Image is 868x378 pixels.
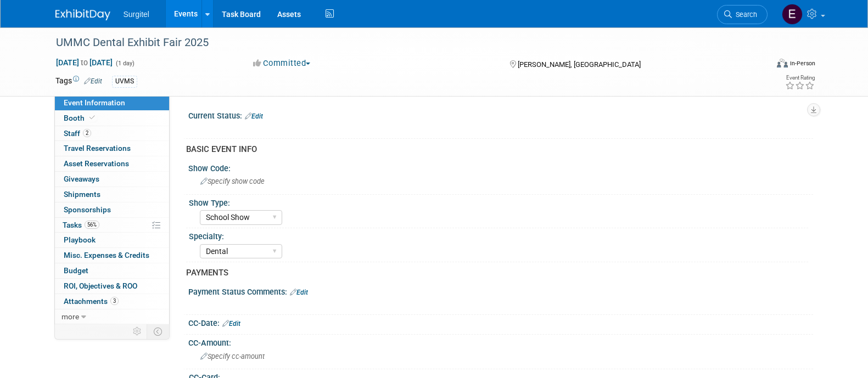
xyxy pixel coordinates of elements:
div: CC-Date: [188,315,813,329]
a: Travel Reservations [55,141,169,156]
span: to [79,58,89,67]
span: Playbook [64,235,96,244]
a: Attachments3 [55,294,169,309]
span: Staff [64,129,91,138]
a: Budget [55,263,169,278]
span: 2 [83,129,91,137]
div: Current Status: [188,108,813,122]
a: Event Information [55,95,169,110]
span: (1 day) [115,60,135,67]
td: Personalize Event Tab Strip [128,324,147,338]
a: Edit [290,289,308,296]
div: CC-Amount: [188,335,813,348]
span: Attachments [64,297,119,306]
a: Misc. Expenses & Credits [55,248,169,263]
a: Search [717,5,768,24]
a: Staff2 [55,126,169,141]
span: Specify cc-amount [200,352,265,360]
div: Show Type: [189,195,808,208]
span: Booth [64,114,97,122]
div: Event Rating [785,75,815,81]
a: Sponsorships [55,202,169,217]
span: Budget [64,266,88,275]
span: [PERSON_NAME], [GEOGRAPHIC_DATA] [518,60,641,69]
a: Shipments [55,187,169,202]
div: Event Format [703,57,816,74]
span: Travel Reservations [64,144,131,153]
img: ExhibitDay [55,9,110,20]
span: ROI, Objectives & ROO [64,281,137,290]
div: Specialty: [189,228,808,242]
span: Misc. Expenses & Credits [64,251,149,259]
div: PAYMENTS [186,267,805,279]
i: Booth reservation complete [89,115,95,121]
span: Shipments [64,190,100,199]
div: BASIC EVENT INFO [186,144,805,155]
a: Booth [55,111,169,126]
a: more [55,309,169,324]
a: Tasks56% [55,218,169,233]
img: Event Coordinator [782,4,803,25]
div: UMMC Dental Exhibit Fair 2025 [52,33,751,53]
span: Specify show code [200,177,265,185]
div: Payment Status Comments: [188,284,813,298]
span: more [61,312,79,321]
a: Edit [222,320,240,328]
img: Format-Inperson.png [777,59,788,67]
span: Asset Reservations [64,159,129,168]
span: Giveaways [64,174,99,183]
button: Committed [249,58,315,69]
a: Playbook [55,233,169,247]
div: Show Code: [188,160,813,174]
span: 56% [85,221,99,229]
td: Tags [55,75,102,88]
span: 3 [110,297,119,305]
span: Search [732,10,757,19]
a: Edit [84,77,102,85]
span: Tasks [63,221,99,229]
span: Sponsorships [64,205,111,214]
a: Edit [245,112,263,120]
td: Toggle Event Tabs [147,324,169,338]
div: UVMS [112,76,137,87]
a: ROI, Objectives & ROO [55,279,169,294]
span: Event Information [64,98,125,107]
span: [DATE] [DATE] [55,58,113,67]
a: Asset Reservations [55,156,169,171]
div: In-Person [789,59,815,67]
span: Surgitel [124,10,149,19]
a: Giveaways [55,172,169,187]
